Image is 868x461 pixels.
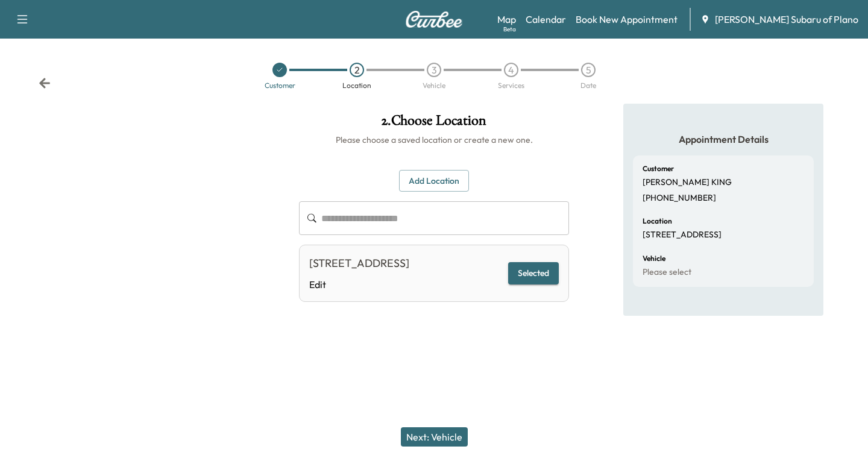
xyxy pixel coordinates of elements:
div: Services [498,82,524,89]
a: MapBeta [497,12,516,27]
h1: 2 . Choose Location [299,113,569,134]
h6: Vehicle [643,255,665,262]
div: Beta [503,25,516,34]
div: 4 [504,63,518,77]
div: Location [342,82,371,89]
div: 2 [350,63,364,77]
img: Curbee Logo [405,11,463,28]
h6: Customer [643,165,674,172]
a: Edit [309,277,409,292]
span: [PERSON_NAME] Subaru of Plano [715,12,858,27]
button: Selected [508,262,559,284]
div: [STREET_ADDRESS] [309,255,409,272]
p: Please select [643,267,691,278]
div: Customer [265,82,295,89]
p: [PERSON_NAME] KING [643,177,732,188]
div: Date [580,82,596,89]
button: Next: Vehicle [401,427,468,447]
div: Vehicle [423,82,445,89]
a: Calendar [526,12,566,27]
p: [PHONE_NUMBER] [643,193,716,204]
h5: Appointment Details [633,133,814,146]
div: 3 [427,63,441,77]
h6: Please choose a saved location or create a new one. [299,134,569,146]
h6: Location [643,218,672,225]
div: Back [39,77,51,89]
button: Add Location [399,170,469,192]
div: 5 [581,63,596,77]
p: [STREET_ADDRESS] [643,230,722,240]
a: Book New Appointment [576,12,678,27]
